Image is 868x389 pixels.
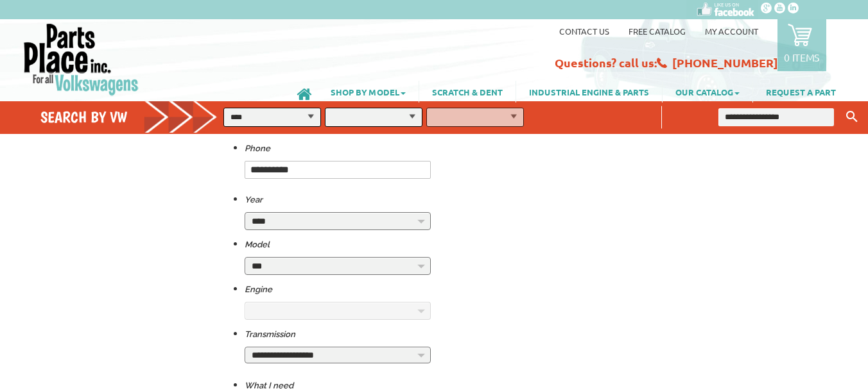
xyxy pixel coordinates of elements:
[559,26,609,37] a: Contact us
[629,26,686,37] a: Free Catalog
[842,106,862,128] button: Keyword Search
[318,81,419,103] a: SHOP BY MODEL
[516,81,662,103] a: INDUSTRIAL ENGINE & PARTS
[245,141,270,156] label: Phone
[705,26,758,37] a: My Account
[777,19,826,71] a: 0 items
[245,237,270,252] label: Model
[663,81,752,103] a: OUR CATALOG
[419,81,516,103] a: SCRATCH & DENT
[784,51,820,63] p: 0 items
[245,192,263,208] label: Year
[40,108,226,126] h4: Search by VW
[753,81,849,103] a: REQUEST A PART
[245,327,295,342] label: Transmission
[245,282,272,297] label: Engine
[22,22,140,96] img: Parts Place Inc!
